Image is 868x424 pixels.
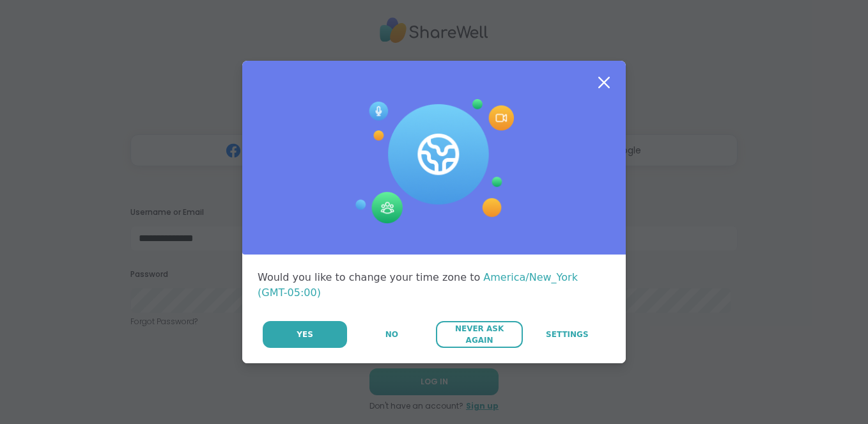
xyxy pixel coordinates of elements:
[258,271,578,299] span: America/New_York (GMT-05:00)
[546,329,589,340] span: Settings
[385,329,398,340] span: No
[297,329,313,340] span: Yes
[263,321,347,348] button: Yes
[354,99,514,224] img: Session Experience
[258,270,610,301] div: Would you like to change your time zone to
[524,321,610,348] a: Settings
[348,321,435,348] button: No
[442,323,516,346] span: Never Ask Again
[436,321,522,348] button: Never Ask Again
